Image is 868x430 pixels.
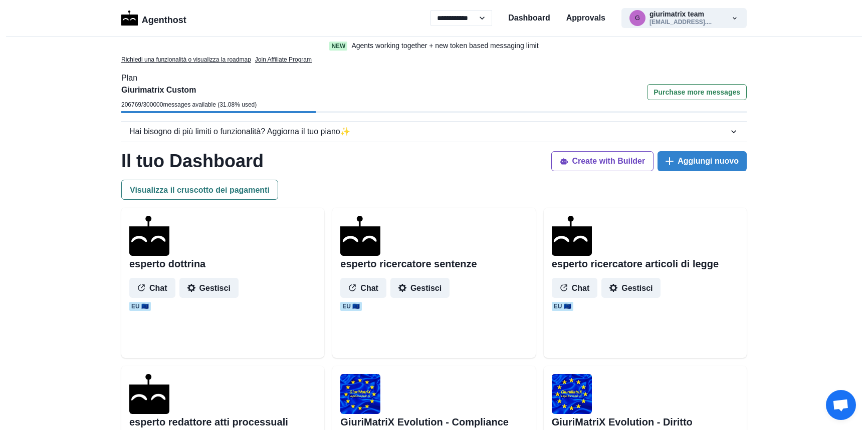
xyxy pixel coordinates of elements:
[351,41,538,51] p: Agents working together + new token based messaging limit
[129,278,175,298] button: Chat
[340,374,380,414] img: user%2F1706%2Fc69140c4-d187-40b2-8d31-27057e89bcfe
[658,151,747,171] button: Aggiungi nuovo
[552,278,598,298] button: Chat
[129,302,151,311] span: EU 🇪🇺
[121,150,264,172] h1: Il tuo Dashboard
[601,278,661,298] button: Gestisci
[621,8,747,28] button: giurimatrix@gmail.comgiurimatrix team[EMAIL_ADDRESS]....
[129,126,729,138] div: Hai bisogno di più limiti o funzionalità? Aggiorna il tuo piano ✨
[121,55,251,64] a: Richiedi una funzionalità o visualizza la roadmap
[179,278,239,298] button: Gestisci
[551,151,654,171] button: Create with Builder
[121,122,747,142] button: Hai bisogno di più limiti o funzionalità? Aggiorna il tuo piano✨
[121,180,278,200] button: Visualizza il cruscotto dei pagamenti
[308,41,560,51] a: NewAgents working together + new token based messaging limit
[121,72,747,84] p: Plan
[129,374,169,414] img: agenthostmascotdark.ico
[566,12,605,24] a: Approvals
[552,302,573,311] span: EU 🇪🇺
[340,278,386,298] button: Chat
[129,258,205,270] h2: esperto dottrina
[255,55,312,64] a: Join Affiliate Program
[340,258,477,270] h2: esperto ricercatore sentenze
[329,42,347,51] span: New
[826,390,856,420] div: Aprire la chat
[121,11,138,26] img: Logo
[121,100,257,109] p: 206769 / 300000 messages available ( 31.08 % used)
[552,258,719,270] h2: esperto ricercatore articoli di legge
[647,84,747,111] a: Purchase more messages
[508,12,550,24] a: Dashboard
[552,216,592,256] img: agenthostmascotdark.ico
[129,416,288,428] h2: esperto redattore atti processuali
[390,278,450,298] button: Gestisci
[340,216,380,256] img: agenthostmascotdark.ico
[340,302,362,311] span: EU 🇪🇺
[129,216,169,256] img: agenthostmascotdark.ico
[142,10,186,27] p: Agenthost
[647,84,747,100] button: Purchase more messages
[121,10,186,27] a: LogoAgenthost
[552,374,592,414] img: user%2F1706%2F7dea465f-1924-49cc-a643-3e1d40af1abd
[121,84,257,96] p: Giurimatrix Custom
